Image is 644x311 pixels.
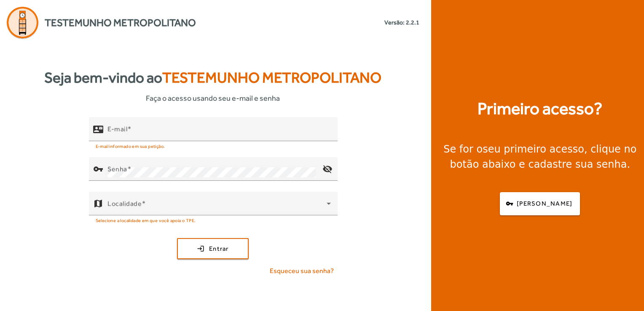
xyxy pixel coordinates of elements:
[483,143,584,155] strong: seu primeiro acesso
[107,125,127,133] mat-label: E-mail
[162,69,381,86] span: Testemunho Metropolitano
[93,164,103,174] mat-icon: vpn_key
[96,141,165,150] mat-hint: E-mail informado em sua petição.
[500,192,580,215] button: [PERSON_NAME]
[44,67,381,89] strong: Seja bem-vindo ao
[317,159,337,179] mat-icon: visibility_off
[93,124,103,134] mat-icon: contact_mail
[517,199,572,209] span: [PERSON_NAME]
[7,7,38,38] img: Logo Agenda
[146,92,280,104] span: Faça o acesso usando seu e-mail e senha
[45,15,196,30] span: Testemunho Metropolitano
[96,215,196,225] mat-hint: Selecione a localidade em que você apoia o TPE.
[107,165,127,173] mat-label: Senha
[384,18,419,27] small: Versão: 2.2.1
[177,238,249,259] button: Entrar
[441,142,639,172] div: Se for o , clique no botão abaixo e cadastre sua senha.
[478,96,602,121] strong: Primeiro acesso?
[107,199,142,207] mat-label: Localidade
[270,266,334,276] span: Esqueceu sua senha?
[93,198,103,209] mat-icon: map
[209,244,229,254] span: Entrar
